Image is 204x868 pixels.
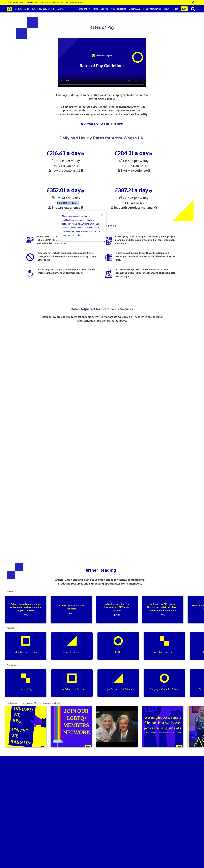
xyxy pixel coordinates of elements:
[53,195,54,201] span: ½
[100,612,134,616] span: [DATE]
[95,632,141,660] a: FAQs
[163,5,171,12] a: News
[142,669,187,697] a: Copyright Guide for Artists
[100,602,134,616] p: Initial Statement on The Government's AI Working Groups
[110,196,158,210] span: £48.40 an hour lead artist/project manager
[55,610,88,615] span: [DATE]
[119,196,148,200] span: £212.97 per ½ day
[171,5,179,12] a: Log in
[23,251,102,264] p: Rates do not include equipment rental costs, travel costs, publication costs, insurance or shippi...
[13,7,63,10] span: [DEMOGRAPHIC_DATA][GEOGRAPHIC_DATA]
[127,5,142,12] a: Explore AUE
[94,596,140,623] a: Initial Statement on The Government's AI Working Groups[DATE]
[99,5,110,12] a: Benefits
[107,122,123,125] span: to Rates of Pay
[91,5,99,12] a: Home
[3,596,49,623] a: Artists’ Union England stands with members who uphold the boycott of Israel[DATE]
[53,687,91,691] p: Tax Advice for Artists
[60,135,144,140] span: Daily and Hourly Rates for Artist Wages UK:
[5,5,66,12] a: Brand [DEMOGRAPHIC_DATA][GEOGRAPHIC_DATA]
[100,687,137,691] p: Legal Services for Artists
[146,687,183,691] p: Copyright Guide for Artists
[49,669,95,697] a: Tax Advice for Artists
[52,196,80,200] span: £193.61 per ½ day
[34,150,98,156] h3: £216.63 a day
[23,268,102,281] p: Rates may not apply to, for example, front of house work, technician work or documentation.
[53,650,91,654] p: About Insurance
[49,596,94,623] a: AI and Copyright letter to Ministers[DATE]
[55,93,149,116] p: This page is designed to help artists and their employers to determine fair pay for artists’ labo...
[102,150,166,156] h3: £284.31 a day
[23,235,102,246] p: These rates of pay apply to freelance & short [DEMOGRAPHIC_DATA] employment for artists working w...
[59,211,106,241] div: The variations in rates relate to qualifications/ experience, which are defined by ‘years as a wo...
[146,650,183,654] p: Executive Committee
[110,5,127,12] a: AUE Represents
[7,1,18,4] strong: Latest News:
[101,213,103,216] button: ×
[52,159,80,163] span: £119.15 per ½ day
[81,122,123,125] a: Download PDF Guideto Rates of Pay
[49,632,95,660] a: About Insurance
[3,632,49,660] a: Membership Criteria
[117,159,151,172] span: £35.54 an hour 3 yrs + experience
[77,5,91,12] a: Rates of Pay
[188,6,197,12] button: search
[146,602,179,616] p: Co-Signed by AUE: Sexual Harassment and Gender-based Violence in the Workplace
[181,6,188,11] a: Join
[102,268,180,281] p: Artists working in education should contact their employee union - you are teachers and should be...
[3,669,49,697] a: Rates of Pay
[102,251,180,264] p: Rates do not include tax or NI contributions. Self-employed people should set aside 25% of earnin...
[55,604,88,615] p: AI and Copyright letter to Ministers
[34,187,98,193] h3: £352.01 a day
[37,315,167,323] p: Listed below are specific rates for specific activities that artists typically do. These rates ar...
[53,158,54,164] span: ½
[120,158,121,164] span: ½
[120,195,122,201] span: ½
[146,612,179,616] span: [DATE]
[140,596,185,623] a: Co-Signed by AUE: Sexual Harassment and Gender-based Violence in the Workplace[DATE]
[89,25,115,30] span: Rates of Pay
[7,650,44,654] p: Membership Criteria
[95,669,141,697] a: Legal Services for Artists
[119,159,148,163] span: £156.38 per ½ day
[9,612,42,616] span: [DATE]
[23,224,181,228] h2: About these rates
[7,687,44,691] p: Rates of Pay
[48,196,84,210] span: £44.00 an hour 5+ years experience
[142,5,163,12] a: Renew Membership
[100,650,137,654] p: FAQs
[7,1,87,4] a: Latest News:Artists’ Union England stands with members who uphold the boycott of Israel →
[48,159,84,172] span: £27.08 an hour new graduate artist
[102,187,166,193] h3: £387.21 a day
[9,602,42,616] p: Artists’ Union England stands with members who uphold the boycott of Israel
[5,307,199,311] h2: Rates Adjusted for Practices & Services
[102,235,180,248] p: Rates apply to, for example, consultancy work, project planning and development, exhibition fees,...
[142,632,187,660] a: Executive Committee
[53,578,147,586] p: Artists’ Union England is an active union and is constantly campaigning, producing resources and ...
[84,567,116,573] span: Further Reading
